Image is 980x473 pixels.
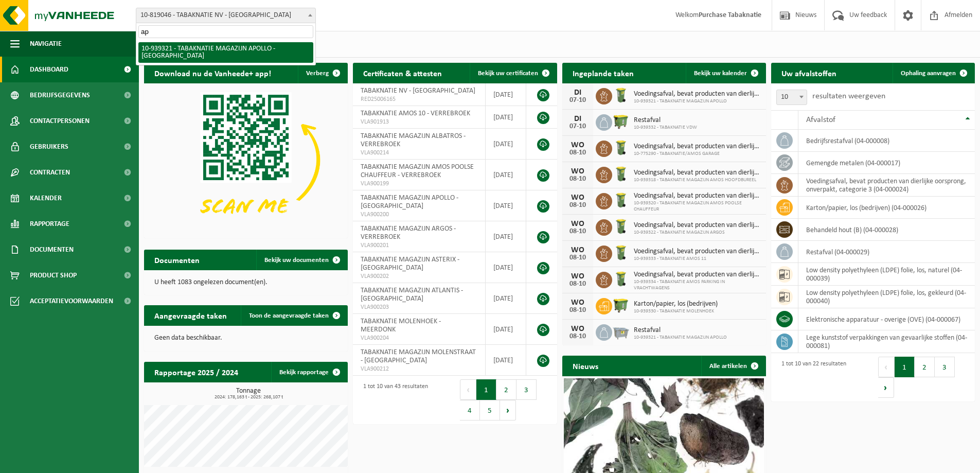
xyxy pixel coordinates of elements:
span: Restafval [634,326,727,335]
span: Voedingsafval, bevat producten van dierlijke oorsprong, onverpakt, categorie 3 [634,271,761,279]
button: 2 [915,357,935,377]
span: Afvalstof [806,116,835,124]
span: TABAKNATIE MAGAZIJN ALBATROS - VERREBROEK [361,132,466,148]
td: [DATE] [486,83,527,106]
img: WB-0140-HPE-GN-50 [612,86,630,104]
div: 1 tot 10 van 43 resultaten [358,378,428,422]
a: Bekijk uw certificaten [470,63,556,83]
span: 10-939333 - TABAKNATIE AMOS 11 [634,256,761,262]
div: 1 tot 10 van 22 resultaten [776,356,846,399]
span: VLA900201 [361,241,477,250]
span: TABAKNATIE MAGAZIJN APOLLO - [GEOGRAPHIC_DATA] [361,194,458,210]
span: Karton/papier, los (bedrijven) [634,300,718,308]
h2: Aangevraagde taken [144,305,237,325]
span: TABAKNATIE MAGAZIJN MOLENSTRAAT - [GEOGRAPHIC_DATA] [361,348,476,364]
span: Contracten [30,160,70,185]
h2: Nieuws [562,356,609,376]
span: 10-939321 - TABAKNATIE MAGAZIJN APOLLO [634,335,727,341]
span: Voedingsafval, bevat producten van dierlijke oorsprong, onverpakt, categorie 3 [634,169,761,177]
span: Verberg [306,70,329,77]
div: WO [567,246,588,254]
button: 3 [935,357,955,377]
span: 10-775290 - TABAKNATIE/AMOS GARAGE [634,151,761,157]
p: U heeft 1083 ongelezen document(en). [154,279,337,286]
button: 4 [460,400,480,421]
td: gemengde metalen (04-000017) [798,152,975,174]
td: low density polyethyleen (LDPE) folie, los, naturel (04-000039) [798,263,975,286]
td: karton/papier, los (bedrijven) (04-000026) [798,197,975,219]
span: TABAKNATIE MAGAZIJN ARGOS - VERREBROEK [361,225,456,241]
button: Next [500,400,516,421]
img: WB-1100-HPE-GN-51 [612,113,630,130]
div: 08-10 [567,149,588,156]
span: Kalender [30,185,62,211]
span: 10-939320 - TABAKNATIE MAGAZIJN AMOS POOLSE CHAUFFEUR [634,200,761,213]
img: WB-0140-HPE-GN-50 [612,191,630,209]
td: restafval (04-000029) [798,241,975,263]
span: 10 [777,90,807,104]
span: RED25006165 [361,95,477,103]
span: Documenten [30,237,74,262]
div: 08-10 [567,281,588,288]
span: VLA900214 [361,149,477,157]
button: 1 [895,357,915,377]
div: WO [567,167,588,176]
span: VLA901913 [361,118,477,126]
span: Gebruikers [30,134,68,160]
span: TABAKNATIE MAGAZIJN ATLANTIS - [GEOGRAPHIC_DATA] [361,287,463,303]
td: elektronische apparatuur - overige (OVE) (04-000067) [798,308,975,330]
span: TABAKNATIE MOLENHOEK - MEERDONK [361,318,441,334]
a: Bekijk uw kalender [686,63,765,83]
a: Bekijk uw documenten [256,250,347,270]
span: 10-939330 - TABAKNATIE MOLENHOEK [634,308,718,314]
span: 10-939332 - TABAKNATIE VDW [634,125,697,131]
span: 10-939318 - TABAKNATIE MAGAZIJN AMOS HOOFDBUREEL [634,177,761,183]
h2: Rapportage 2025 / 2024 [144,362,248,382]
img: WB-0140-HPE-GN-50 [612,165,630,183]
button: Verberg [298,63,347,83]
div: WO [567,325,588,333]
span: Rapportage [30,211,69,237]
img: WB-2500-GAL-GY-01 [612,323,630,340]
div: 08-10 [567,202,588,209]
div: 07-10 [567,97,588,104]
span: TABAKNATIE MAGAZIJN AMOS POOLSE CHAUFFEUR - VERREBROEK [361,163,474,179]
label: resultaten weergeven [812,92,885,100]
div: WO [567,299,588,307]
td: low density polyethyleen (LDPE) folie, los, gekleurd (04-000040) [798,286,975,308]
span: TABAKNATIE MAGAZIJN ASTERIX - [GEOGRAPHIC_DATA] [361,256,459,272]
span: Contactpersonen [30,108,90,134]
td: [DATE] [486,283,527,314]
button: 5 [480,400,500,421]
span: Voedingsafval, bevat producten van dierlijke oorsprong, onverpakt, categorie 3 [634,143,761,151]
span: Ophaling aanvragen [901,70,956,77]
button: 1 [476,379,496,400]
div: 08-10 [567,228,588,235]
span: 10-819046 - TABAKNATIE NV - ANTWERPEN [136,8,316,23]
span: Bekijk uw certificaten [478,70,538,77]
div: 08-10 [567,254,588,261]
span: VLA900204 [361,334,477,342]
span: Dashboard [30,57,68,82]
span: Voedingsafval, bevat producten van dierlijke oorsprong, onverpakt, categorie 3 [634,192,761,200]
td: [DATE] [486,190,527,221]
div: 08-10 [567,176,588,183]
button: Previous [460,379,476,400]
img: WB-1100-HPE-GN-50 [612,296,630,314]
span: 10-819046 - TABAKNATIE NV - ANTWERPEN [136,8,315,23]
a: Toon de aangevraagde taken [241,305,347,326]
span: Acceptatievoorwaarden [30,288,113,314]
span: 10 [776,90,807,105]
span: VLA900203 [361,303,477,311]
td: voedingsafval, bevat producten van dierlijke oorsprong, onverpakt, categorie 3 (04-000024) [798,174,975,197]
span: 10-939321 - TABAKNATIE MAGAZIJN APOLLO [634,98,761,104]
div: WO [567,194,588,202]
span: Toon de aangevraagde taken [249,312,329,319]
span: VLA900200 [361,211,477,219]
td: [DATE] [486,314,527,345]
span: Bekijk uw kalender [694,70,747,77]
span: VLA900199 [361,180,477,188]
span: 2024: 178,163 t - 2025: 268,107 t [149,395,348,400]
span: Bekijk uw documenten [264,257,329,264]
h2: Uw afvalstoffen [771,63,847,83]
